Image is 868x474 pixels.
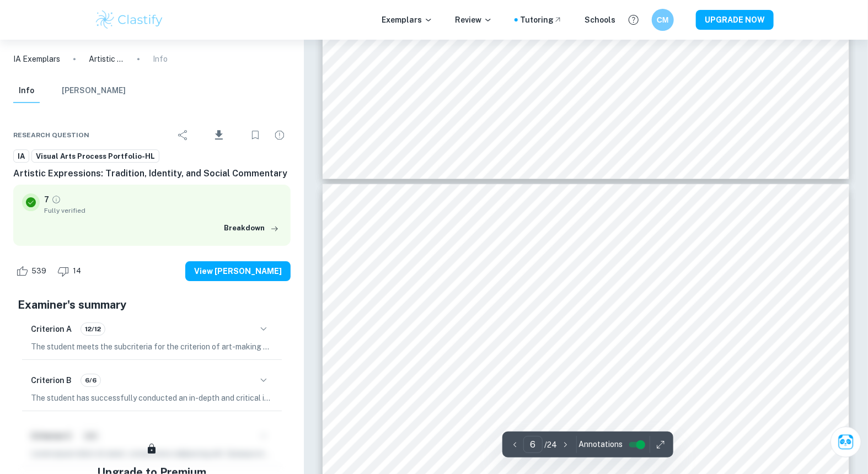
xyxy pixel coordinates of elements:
[13,53,60,65] a: IA Exemplars
[32,151,159,162] span: Visual Arts Process Portfolio-HL
[51,195,61,204] a: Grade fully verified
[696,10,774,30] button: UPGRADE NOW
[31,392,273,404] p: The student has successfully conducted an in-depth and critical investigation in their portfolio,...
[81,375,100,385] span: 6/6
[31,323,72,335] h6: Criterion A
[67,266,87,277] span: 14
[44,193,49,206] p: 7
[153,53,168,65] p: Info
[455,14,492,26] p: Review
[31,149,159,163] a: Visual Arts Process Portfolio-HL
[185,261,291,281] button: View [PERSON_NAME]
[31,374,72,386] h6: Criterion B
[14,151,29,162] span: IA
[624,10,643,29] button: Help and Feedback
[585,14,615,26] a: Schools
[18,297,286,313] h5: Examiner's summary
[244,124,266,146] div: Bookmark
[13,149,29,163] a: IA
[13,130,89,140] span: Research question
[13,167,291,180] h6: Artistic Expressions: Tradition, Identity, and Social Commentary
[31,341,273,353] p: The student meets the subcriteria for the criterion of art-making formats by providing three art-...
[520,14,562,26] a: Tutoring
[13,79,40,103] button: Info
[196,121,242,149] div: Download
[579,439,623,450] span: Annotations
[382,14,433,26] p: Exemplars
[172,124,194,146] div: Share
[25,266,52,277] span: 539
[89,53,124,65] p: Artistic Expressions: Tradition, Identity, and Social Commentary
[652,9,674,31] button: СМ
[81,324,105,334] span: 12/12
[62,79,126,103] button: [PERSON_NAME]
[94,9,164,31] img: Clastify logo
[831,427,861,457] button: Ask Clai
[657,14,669,26] h6: СМ
[44,206,282,216] span: Fully verified
[221,220,282,236] button: Breakdown
[13,262,52,280] div: Like
[55,262,87,280] div: Dislike
[545,439,558,451] p: / 24
[269,124,291,146] div: Report issue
